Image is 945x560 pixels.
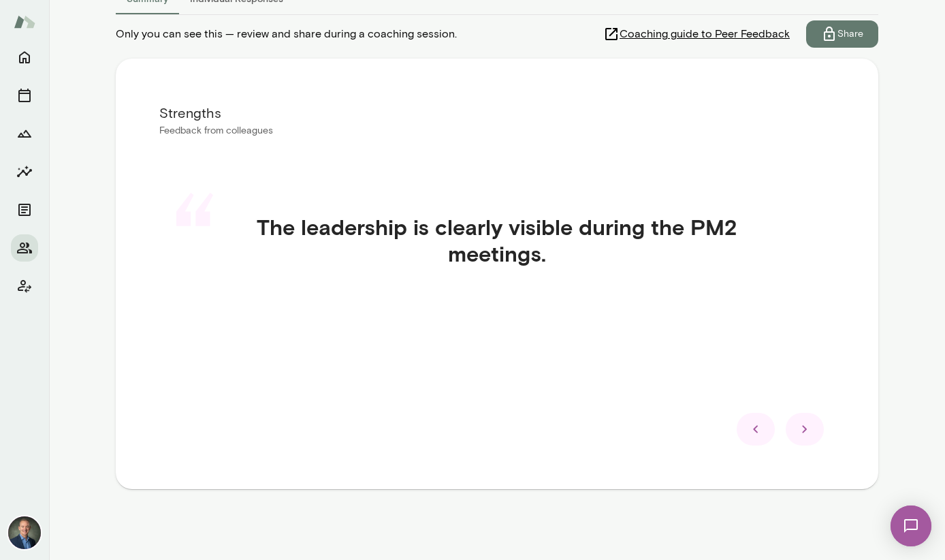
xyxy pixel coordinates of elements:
a: Coaching guide to Peer Feedback [603,20,806,48]
p: Feedback from colleagues [159,124,835,138]
button: Insights [11,158,38,185]
div: “ [170,198,218,293]
img: Michael Alden [8,516,41,549]
button: Members [11,234,38,262]
span: Only you can see this — review and share during a coaching session. [116,26,457,42]
button: Client app [11,273,38,300]
button: Growth Plan [11,120,38,147]
p: Share [837,27,863,41]
button: Share [806,20,878,48]
img: Mento [14,9,35,35]
button: Documents [11,196,38,223]
button: Sessions [11,82,38,109]
span: Coaching guide to Peer Feedback [620,26,790,42]
h4: The leadership is clearly visible during the PM2 meetings. [192,214,802,266]
h6: Strengths [159,102,835,124]
button: Home [11,44,38,71]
